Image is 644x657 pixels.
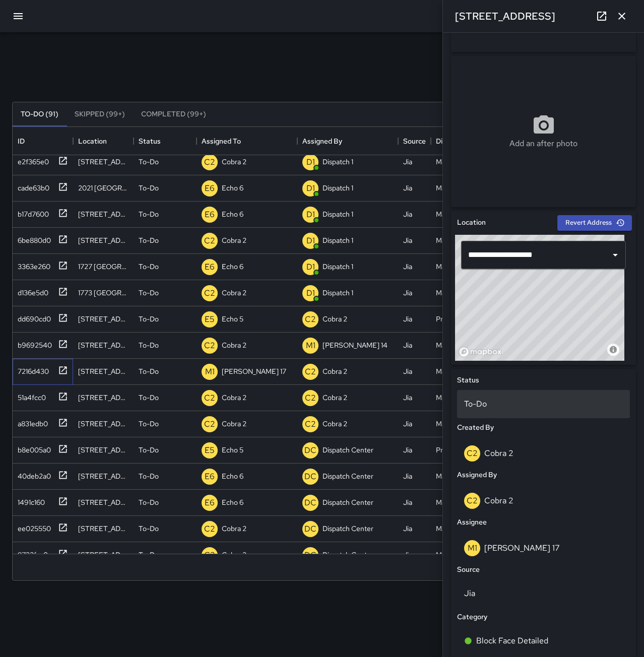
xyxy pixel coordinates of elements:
p: To-Do [139,366,159,376]
p: Dispatch 1 [323,209,353,219]
p: To-Do [139,419,159,429]
div: Jia [403,392,412,403]
div: Jia [403,550,412,560]
p: DC [304,471,316,483]
div: 392 12th Street [78,419,128,429]
p: To-Do [139,314,159,324]
div: Maintenance [436,471,477,481]
p: Dispatch Center [323,445,373,455]
p: C2 [305,418,316,430]
div: Assigned By [302,127,342,155]
div: Assigned To [197,127,297,155]
div: Maintenance [436,419,477,429]
button: To-Do (91) [13,102,67,126]
p: M1 [205,366,215,378]
p: Dispatch 1 [323,157,353,167]
div: 1739 Broadway [78,445,128,455]
div: Maintenance [436,366,477,376]
p: Echo 6 [222,261,243,272]
p: C2 [204,287,215,299]
p: Dispatch Center [323,497,373,507]
div: 8732faa0 [14,546,48,560]
div: e2f365e0 [14,153,49,167]
p: Echo 6 [222,183,243,193]
div: 7216d430 [14,362,49,376]
p: D1 [306,156,315,168]
div: Jia [403,235,412,245]
p: C2 [204,340,215,352]
div: Jia [403,209,412,219]
p: D1 [306,261,315,273]
div: 521 16th Street [78,497,128,507]
p: Echo 6 [222,497,243,507]
p: Cobra 2 [222,157,246,167]
div: Status [139,127,161,155]
div: Jia [403,183,412,193]
div: 2021 Broadway [78,183,128,193]
div: Jia [403,419,412,429]
div: Maintenance [436,235,477,245]
p: D1 [306,287,315,299]
div: a831edb0 [14,415,48,429]
p: [PERSON_NAME] 14 [323,340,388,350]
p: To-Do [139,471,159,481]
p: Cobra 2 [323,314,347,324]
div: ee025550 [14,519,51,534]
div: d136e5d0 [14,284,48,298]
div: Maintenance [436,523,477,534]
p: To-Do [139,340,159,350]
div: Assigned By [297,127,398,155]
p: Dispatch 1 [323,235,353,245]
p: Echo 6 [222,209,243,219]
button: Completed (99+) [133,102,214,126]
p: Cobra 2 [323,366,347,376]
p: Dispatch 1 [323,288,353,298]
div: 505 17th Street [78,471,128,481]
div: Jia [403,471,412,481]
p: To-Do [139,235,159,245]
div: Maintenance [436,157,477,167]
div: 1727 Broadway [78,261,128,272]
p: To-Do [139,288,159,298]
p: C2 [204,549,215,561]
p: Cobra 2 [222,235,246,245]
div: b17d7600 [14,205,49,219]
p: DC [304,549,316,561]
div: Jia [403,340,412,350]
p: Cobra 2 [222,419,246,429]
div: ID [13,127,73,155]
div: Maintenance [436,340,477,350]
div: Maintenance [436,288,477,298]
p: To-Do [139,445,159,455]
p: D1 [306,182,315,194]
div: Maintenance [436,497,477,507]
div: 40deb2a0 [14,467,51,481]
div: ID [18,127,25,155]
p: E6 [205,209,215,221]
div: 1773 Broadway [78,288,128,298]
div: 415 Thomas L. Berkley Way [78,550,128,560]
p: C2 [204,523,215,535]
p: Cobra 2 [222,523,246,534]
p: [PERSON_NAME] 17 [222,366,286,376]
div: Maintenance [436,209,477,219]
p: C2 [204,418,215,430]
div: Location [78,127,107,155]
div: Jia [403,497,412,507]
div: Source [403,127,426,155]
div: 1802 Telegraph Avenue [78,366,128,376]
p: Dispatch 1 [323,261,353,272]
p: Dispatch Center [323,523,373,534]
p: Cobra 2 [222,550,246,560]
div: 3363e260 [14,257,50,272]
p: E5 [205,444,215,456]
div: b8e005a0 [14,441,51,455]
div: Location [73,127,134,155]
p: Echo 5 [222,314,243,324]
p: Cobra 2 [323,419,347,429]
p: To-Do [139,392,159,403]
p: Cobra 2 [222,288,246,298]
p: Dispatch Center [323,550,373,560]
p: E6 [205,261,215,273]
p: E6 [205,471,215,483]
